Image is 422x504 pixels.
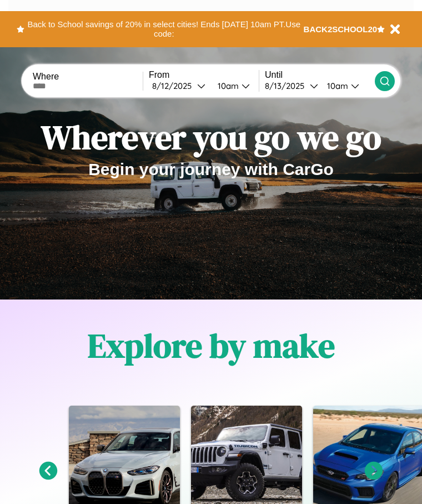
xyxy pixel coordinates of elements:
b: BACK2SCHOOL20 [304,24,378,34]
label: Until [265,70,375,80]
button: 8/12/2025 [149,80,209,92]
div: 8 / 12 / 2025 [152,81,197,91]
div: 10am [212,81,242,91]
button: Back to School savings of 20% in select cities! Ends [DATE] 10am PT.Use code: [24,17,304,42]
div: 10am [321,81,351,91]
button: 10am [209,80,259,92]
div: 8 / 13 / 2025 [265,81,310,91]
label: Where [33,72,143,82]
button: 10am [318,80,375,92]
h1: Explore by make [88,323,335,368]
label: From [149,70,259,80]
